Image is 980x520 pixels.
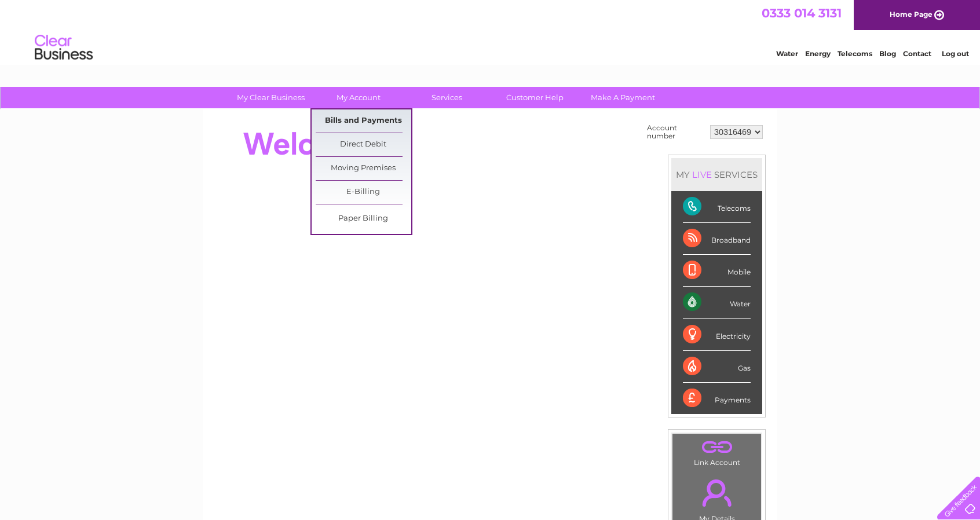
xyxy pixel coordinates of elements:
[683,319,751,351] div: Electricity
[487,87,583,108] a: Customer Help
[316,133,411,156] a: Direct Debit
[575,87,671,108] a: Make A Payment
[671,158,762,191] div: MY SERVICES
[34,30,93,65] img: logo.png
[683,223,751,255] div: Broadband
[311,87,407,108] a: My Account
[683,191,751,223] div: Telecoms
[399,87,495,108] a: Services
[675,473,758,513] a: .
[316,157,411,180] a: Moving Premises
[903,49,931,58] a: Contact
[683,351,751,383] div: Gas
[675,437,758,457] a: .
[776,49,798,58] a: Water
[683,255,751,287] div: Mobile
[316,207,411,230] a: Paper Billing
[690,169,714,180] div: LIVE
[672,433,762,470] td: Link Account
[223,87,319,108] a: My Clear Business
[683,383,751,414] div: Payments
[762,6,842,20] a: 0333 014 3131
[644,121,707,143] td: Account number
[316,109,411,133] a: Bills and Payments
[838,49,872,58] a: Telecoms
[805,49,831,58] a: Energy
[683,287,751,318] div: Water
[316,181,411,204] a: E-Billing
[879,49,896,58] a: Blog
[217,6,765,56] div: Clear Business is a trading name of Verastar Limited (registered in [GEOGRAPHIC_DATA] No. 3667643...
[942,49,969,58] a: Log out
